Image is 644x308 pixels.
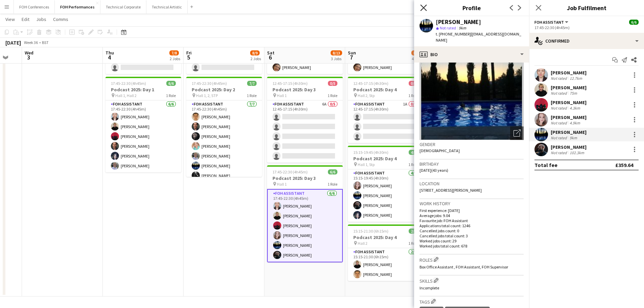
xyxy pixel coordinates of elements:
div: [PERSON_NAME] [551,144,587,150]
span: Hall 2, Stp [358,93,375,98]
a: Comms [50,15,71,24]
span: Fri [186,50,192,56]
span: Hall 2 [358,241,367,246]
app-job-card: 17:45-22:30 (4h45m)7/7Podcast 2025: Day 2 Hall 1, 2, STP1 RoleFOH Assistant7/717:45-22:30 (4h45m)... [186,77,262,177]
span: Sat [267,50,275,56]
div: 12.7km [568,76,583,81]
div: Open photos pop-in [510,126,524,140]
app-job-card: 12:45-17:15 (4h30m)0/3Podcast 2025: Day 4 Hall 2, Stp1 RoleFOH Assistant1A0/312:45-17:15 (4h30m) [348,77,424,143]
span: 1 Role [328,93,337,98]
span: Hall 1, 2, STP [196,93,218,98]
p: Cancelled jobs total count: 3 [420,233,524,238]
div: [PERSON_NAME] [551,85,587,91]
span: 6/6 [629,20,639,25]
div: [PERSON_NAME] [436,19,481,25]
span: 1 Role [408,93,418,98]
span: 1 Role [408,162,418,167]
span: 15:15-19:45 (4h30m) [353,150,388,155]
h3: Podcast 2025: Day 4 [348,87,424,93]
span: Hall 1 [277,93,287,98]
span: 7/8 [169,50,179,55]
app-job-card: 15:15-19:45 (4h30m)4/4Podcast 2025: Day 4 Hall 1, Stp1 RoleFOH Assistant4/415:15-19:45 (4h30m)[PE... [348,146,424,222]
a: Edit [19,15,32,24]
h3: Tags [420,298,524,305]
div: 102.3km [568,150,586,155]
p: Worked jobs total count: 678 [420,243,524,248]
span: [STREET_ADDRESS][PERSON_NAME] [420,188,482,193]
app-card-role: FOH Assistant6/617:45-22:30 (4h45m)[PERSON_NAME][PERSON_NAME][PERSON_NAME][PERSON_NAME][PERSON_NA... [267,189,343,262]
a: Jobs [33,15,49,24]
div: 3 Jobs [331,56,342,61]
p: Average jobs: 9.04 [420,213,524,218]
h3: Job Fulfilment [529,3,644,12]
div: BST [42,40,49,45]
span: Week 36 [22,40,39,45]
h3: Podcast 2025: Day 3 [267,175,343,181]
div: 17:45-22:30 (4h45m) [534,25,639,30]
div: Not rated [551,105,568,111]
span: Hall 1, Hall 2 [115,93,137,98]
h3: Podcast 2025: Day 4 [348,234,424,240]
h3: Podcast 2025: Day 1 [105,87,181,93]
h3: Profile [414,3,529,12]
span: 2/2 [409,229,418,234]
app-card-role: FOH Assistant6A0/512:45-17:15 (4h30m) [267,100,343,163]
span: Not rated [440,25,456,30]
div: 4 Jobs [412,56,423,61]
span: Box Office Assistant , FOH Assistant, FOH Supervisor [420,264,508,269]
div: Confirmed [529,33,644,49]
span: 0/3 [409,81,418,86]
div: 2 Jobs [170,56,180,61]
app-job-card: 15:15-21:30 (6h15m)2/2Podcast 2025: Day 4 Hall 21 RoleFOH Assistant2/215:15-21:30 (6h15m)[PERSON_... [348,224,424,281]
span: 12:45-17:15 (4h30m) [272,81,308,86]
app-card-role: FOH Assistant7/717:45-22:30 (4h45m)[PERSON_NAME][PERSON_NAME][PERSON_NAME][PERSON_NAME][PERSON_NA... [186,100,262,182]
span: 0/5 [328,81,337,86]
span: 6/6 [166,81,176,86]
span: 17:45-22:30 (4h45m) [272,169,308,174]
button: FOH Assistant [534,20,569,25]
span: Hall 1 [277,182,287,187]
span: Sun [348,50,356,56]
span: 1 Role [408,241,418,246]
div: Not rated [551,135,568,140]
div: Not rated [551,150,568,155]
span: t. [PHONE_NUMBER] [436,31,471,37]
span: 17:45-22:30 (4h45m) [192,81,227,86]
span: 8/13 [331,50,342,55]
div: Not rated [551,91,568,96]
span: 7/7 [247,81,257,86]
h3: Birthday [420,161,524,167]
span: 8/11 [411,50,423,55]
button: FOH Performances [55,0,100,14]
app-card-role: FOH Assistant4/415:15-19:45 (4h30m)[PERSON_NAME][PERSON_NAME][PERSON_NAME][PERSON_NAME] [348,169,424,222]
h3: Podcast 2025: Day 4 [348,156,424,162]
app-job-card: 12:45-17:15 (4h30m)0/5Podcast 2025: Day 3 Hall 11 RoleFOH Assistant6A0/512:45-17:15 (4h30m) [267,77,343,163]
span: Comms [53,16,68,22]
span: Thu [105,50,114,56]
span: [DEMOGRAPHIC_DATA] [420,148,460,153]
app-job-card: 17:45-22:30 (4h45m)6/6Podcast 2025: Day 3 Hall 11 RoleFOH Assistant6/617:45-22:30 (4h45m)[PERSON_... [267,165,343,262]
h3: Location [420,181,524,187]
span: 6 [266,53,275,61]
span: | [EMAIL_ADDRESS][DOMAIN_NAME] [436,31,521,43]
button: Technical Corporate [100,0,146,14]
span: 4 [104,53,114,61]
img: Crew avatar or photo [420,39,524,140]
div: [PERSON_NAME] [551,114,587,120]
div: Not rated [551,120,568,125]
p: Applications total count: 1246 [420,223,524,228]
button: Technical Artistic [146,0,188,14]
div: [PERSON_NAME] [551,70,587,76]
div: Bio [414,46,529,63]
span: 17:45-22:30 (4h45m) [111,81,146,86]
div: 17:45-22:30 (4h45m)6/6Podcast 2025: Day 1 Hall 1, Hall 21 RoleFOH Assistant6/617:45-22:30 (4h45m)... [105,77,181,172]
a: View [3,15,18,24]
span: 3 [24,53,33,61]
app-card-role: FOH Assistant2/215:15-21:30 (6h15m)[PERSON_NAME][PERSON_NAME] [348,248,424,281]
span: 9km [457,25,468,30]
h3: Skills [420,277,524,284]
